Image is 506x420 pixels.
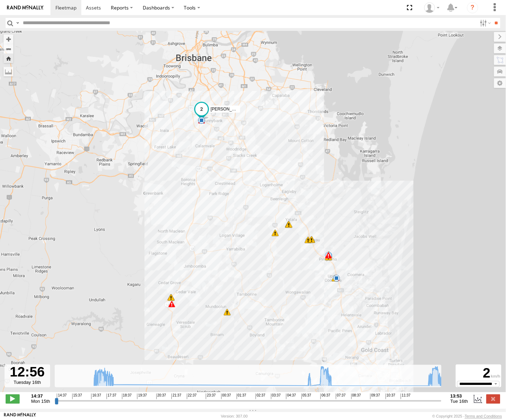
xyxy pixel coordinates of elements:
[286,394,296,399] span: 04:37
[122,394,132,399] span: 18:37
[7,5,43,10] img: rand-logo.svg
[486,394,500,404] label: Close
[370,394,380,399] span: 09:37
[221,394,231,399] span: 00:37
[332,275,339,282] div: 10
[432,414,502,419] div: © Copyright 2025 -
[451,399,468,404] span: Tue 16th Sep 2025
[171,394,181,399] span: 21:37
[206,394,216,399] span: 23:37
[31,399,50,404] span: Mon 15th Sep 2025
[325,251,332,258] div: 6
[422,2,442,13] div: James Oakden
[6,394,20,404] label: Play/Stop
[221,414,248,419] div: Version: 307.00
[4,413,36,420] a: Visit our Website
[451,394,468,399] strong: 13:53
[494,78,506,88] label: Map Settings
[107,394,116,399] span: 17:37
[467,2,478,13] i: ?
[15,18,20,28] label: Search Query
[187,394,197,399] span: 22:37
[156,394,166,399] span: 20:37
[256,394,265,399] span: 02:37
[386,394,396,399] span: 10:37
[168,301,175,308] div: 18
[57,394,67,399] span: 14:37
[4,67,13,76] label: Measure
[477,18,492,28] label: Search Filter Options
[72,394,82,399] span: 15:37
[321,394,330,399] span: 06:37
[4,34,13,44] button: Zoom in
[4,44,13,54] button: Zoom out
[91,394,101,399] span: 16:37
[137,394,147,399] span: 19:37
[401,394,411,399] span: 11:37
[302,394,311,399] span: 05:37
[4,54,13,63] button: Zoom Home
[336,394,346,399] span: 07:37
[457,366,500,381] div: 2
[465,414,502,419] a: Terms and Conditions
[333,274,340,281] div: 7
[271,394,281,399] span: 03:37
[237,394,247,399] span: 01:37
[31,394,50,399] strong: 14:37
[351,394,361,399] span: 08:37
[210,106,261,111] span: [PERSON_NAME] - Yellow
